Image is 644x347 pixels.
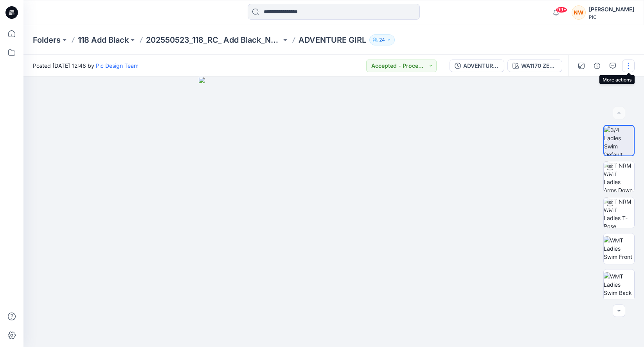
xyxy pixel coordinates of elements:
[556,7,567,13] span: 99+
[572,5,586,20] div: NW
[199,77,469,347] img: eyJhbGciOiJIUzI1NiIsImtpZCI6IjAiLCJzbHQiOiJzZXMiLCJ0eXAiOiJKV1QifQ.eyJkYXRhIjp7InR5cGUiOiJzdG9yYW...
[33,61,139,70] span: Posted [DATE] 12:48 by
[604,161,634,192] img: TT NRM WMT Ladies Arms Down
[78,34,129,45] a: 118 Add Black
[604,236,634,261] img: WMT Ladies Swim Front
[299,34,366,45] p: ADVENTURE GIRL
[521,61,557,70] div: WA1170 ZEBRA_C1
[463,61,499,70] div: ADVENTURE GIRL_V3
[369,34,395,45] button: 24
[589,14,634,20] div: PIC
[96,62,139,69] a: Pic Design Team
[146,34,281,45] a: 202550523_118_RC_ Add Black_NOBO_WM
[604,197,634,228] img: TT NRM WMT Ladies T-Pose
[604,272,634,297] img: WMT Ladies Swim Back
[507,60,562,72] button: WA1170 ZEBRA_C1
[591,60,603,72] button: Details
[379,36,385,44] p: 24
[589,5,634,14] div: [PERSON_NAME]
[33,34,61,45] a: Folders
[604,126,634,155] img: 3/4 Ladies Swim Default
[450,60,504,72] button: ADVENTURE GIRL_V3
